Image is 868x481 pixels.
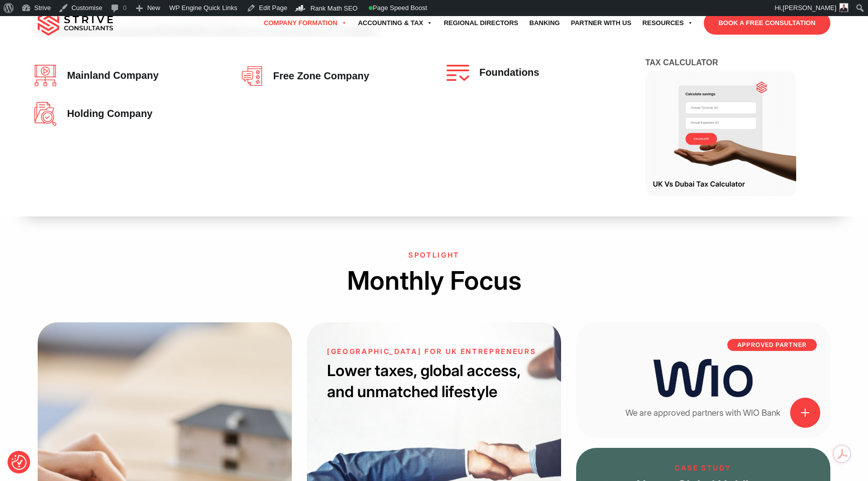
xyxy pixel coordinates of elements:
[268,71,369,82] span: Free zone company
[447,65,627,81] a: Foundations
[310,5,358,12] span: Rank Math SEO
[783,4,836,12] span: [PERSON_NAME]
[38,11,113,36] img: main-logo.svg
[258,9,353,37] a: Company Formation
[38,263,830,298] h2: Monthly Focus
[241,65,421,87] a: Free zone company
[565,9,636,37] a: Partner with Us
[327,360,541,402] h3: Lower taxes, global access, and unmatched lifestyle
[34,102,215,126] a: Holding Company
[38,251,830,260] h6: SPOTLIGHT
[576,405,830,420] p: We are approved partners with WIO Bank
[62,108,152,119] span: Holding Company
[704,12,830,35] a: BOOK A FREE CONSULTATION
[576,322,830,438] a: APPROVED PARTNER We are approved partners with WIO Bank
[576,464,830,472] h6: CASE STUDY
[62,70,158,81] span: Mainland company
[12,455,27,470] button: Consent Preferences
[438,9,523,37] a: Regional Directors
[645,57,841,71] h4: Tax Calculator
[34,65,215,87] a: Mainland company
[637,9,699,37] a: Resources
[524,9,566,37] a: Banking
[474,67,539,78] span: Foundations
[727,339,816,351] p: APPROVED PARTNER
[353,9,439,37] a: Accounting & Tax
[327,347,541,356] h6: [GEOGRAPHIC_DATA] for UK entrepreneurs
[12,455,27,470] img: Revisit consent button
